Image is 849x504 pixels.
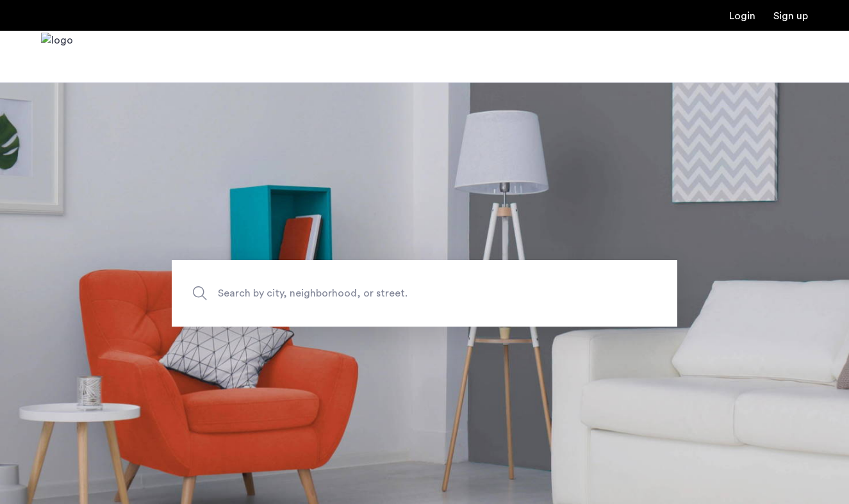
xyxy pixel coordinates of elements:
[172,260,677,327] input: Apartment Search
[41,33,73,81] a: Cazamio Logo
[729,11,755,21] a: Login
[218,284,572,302] span: Search by city, neighborhood, or street.
[41,33,73,81] img: logo
[773,11,808,21] a: Registration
